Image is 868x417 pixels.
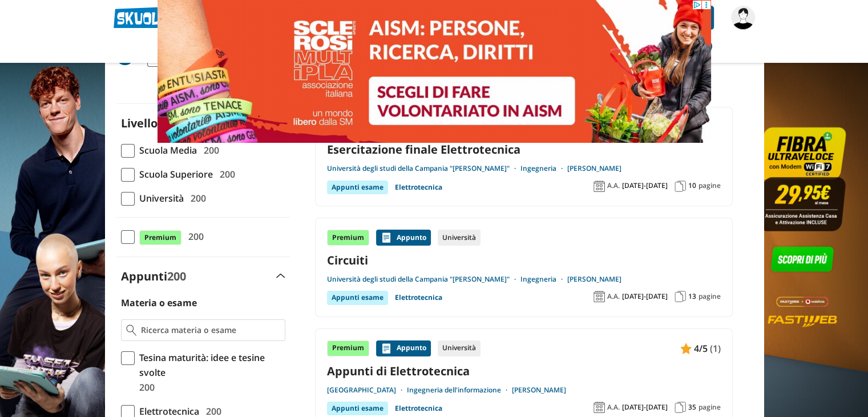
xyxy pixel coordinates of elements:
[381,232,392,243] img: Appunti contenuto
[699,292,721,301] span: pagine
[215,167,235,182] span: 200
[520,275,567,284] a: Ingegneria
[594,402,605,413] img: Anno accademico
[135,380,155,395] span: 200
[327,230,369,246] div: Premium
[607,292,620,301] span: A.A.
[567,164,621,173] a: [PERSON_NAME]
[675,402,686,413] img: Pagine
[688,403,696,412] span: 35
[135,167,213,182] span: Scuola Superiore
[376,230,431,246] div: Appunto
[675,181,686,192] img: Pagine
[622,403,668,412] span: [DATE]-[DATE]
[327,340,369,356] div: Premium
[395,181,442,194] a: Elettrotecnica
[139,230,181,245] span: Premium
[327,291,388,304] div: Appunti esame
[407,386,512,395] a: Ingegneria dell'informazione
[327,363,721,379] a: Appunti di Elettrotecnica
[607,403,620,412] span: A.A.
[327,386,407,395] a: [GEOGRAPHIC_DATA]
[567,275,621,284] a: [PERSON_NAME]
[327,181,388,194] div: Appunti esame
[327,402,388,415] div: Appunti esame
[376,340,431,356] div: Appunto
[121,115,158,131] label: Livello
[395,402,442,415] a: Elettrotecnica
[327,252,721,268] a: Circuiti
[594,291,605,302] img: Anno accademico
[141,324,280,336] input: Ricerca materia o esame
[438,340,481,356] div: Università
[622,292,668,301] span: [DATE]-[DATE]
[199,143,219,158] span: 200
[167,268,186,284] span: 200
[710,341,721,356] span: (1)
[607,181,620,190] span: A.A.
[186,191,206,206] span: 200
[121,296,197,309] label: Materia o esame
[675,291,686,302] img: Pagine
[688,292,696,301] span: 13
[699,181,721,190] span: pagine
[184,229,204,244] span: 200
[699,403,721,412] span: pagine
[135,143,197,158] span: Scuola Media
[680,343,692,354] img: Appunti contenuto
[520,164,567,173] a: Ingegneria
[512,386,566,395] a: [PERSON_NAME]
[694,341,708,356] span: 4/5
[395,291,442,304] a: Elettrotecnica
[594,181,605,192] img: Anno accademico
[126,324,137,336] img: Ricerca materia o esame
[622,181,668,190] span: [DATE]-[DATE]
[438,230,481,246] div: Università
[135,350,285,380] span: Tesina maturità: idee e tesine svolte
[327,275,520,284] a: Università degli studi della Campania "[PERSON_NAME]"
[688,181,696,190] span: 10
[381,343,392,354] img: Appunti contenuto
[121,268,186,284] label: Appunti
[731,6,755,30] img: sav.lis
[135,191,184,206] span: Università
[327,164,520,173] a: Università degli studi della Campania "[PERSON_NAME]"
[276,274,285,278] img: Apri e chiudi sezione
[327,142,721,157] a: Esercitazione finale Elettrotecnica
